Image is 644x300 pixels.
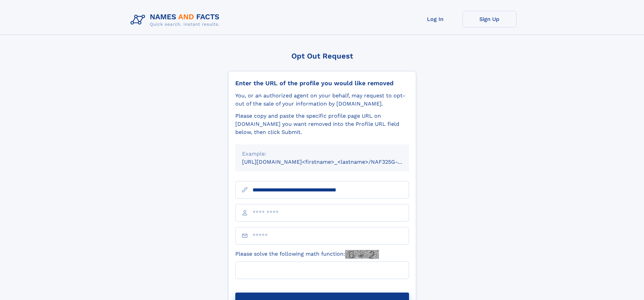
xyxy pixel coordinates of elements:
a: Sign Up [462,11,517,27]
div: Enter the URL of the profile you would like removed [235,79,409,87]
img: Logo Names and Facts [128,11,225,29]
div: Example: [242,150,402,158]
div: You, or an authorized agent on your behalf, may request to opt-out of the sale of your informatio... [235,92,409,108]
a: Log In [408,11,462,27]
div: Opt Out Request [228,52,416,60]
label: Please solve the following math function: [235,250,379,259]
div: Please copy and paste the specific profile page URL on [DOMAIN_NAME] you want removed into the Pr... [235,112,409,136]
small: [URL][DOMAIN_NAME]<firstname>_<lastname>/NAF325G-xxxxxxxx [242,159,422,165]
